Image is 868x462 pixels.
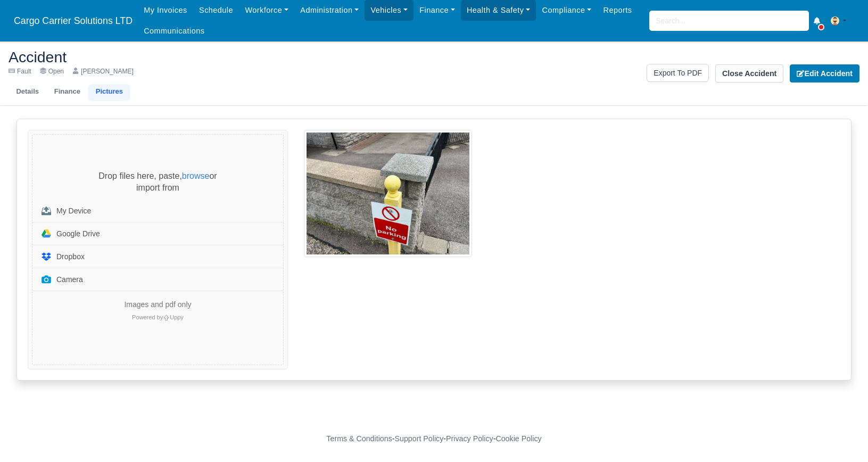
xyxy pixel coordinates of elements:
[9,67,31,76] div: Fault
[88,84,130,101] a: Pictures
[170,314,184,320] span: Uppy
[138,21,211,42] a: Communications
[56,253,85,260] div: Dropbox
[56,230,100,237] div: Google Drive
[131,433,738,445] div: - - -
[715,64,783,82] button: Close Accident
[9,11,138,31] a: Cargo Carrier Solutions LTD
[304,130,472,257] img: image.png
[495,434,541,443] a: Cookie Policy
[72,67,134,76] a: [PERSON_NAME]
[132,314,184,320] a: Powered byUppy
[649,11,809,31] input: Search...
[9,49,426,64] h2: Accident
[790,64,859,82] a: Edit Accident
[56,207,91,214] div: My Device
[446,434,493,443] a: Privacy Policy
[78,170,237,193] div: Drop files here, paste, or import from
[182,172,210,180] button: browse
[815,411,868,462] iframe: Chat Widget
[9,84,46,101] a: Details
[116,300,199,310] div: Images and pdf only
[1,41,867,105] div: Accident
[395,434,444,443] a: Support Policy
[56,276,83,283] div: Camera
[326,434,392,443] a: Terms & Conditions
[28,130,288,369] div: File Uploader
[40,67,64,76] div: Open
[647,64,709,82] a: Export To PDF
[46,84,88,101] a: Finance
